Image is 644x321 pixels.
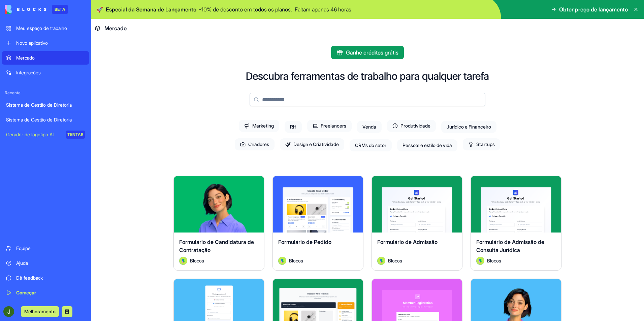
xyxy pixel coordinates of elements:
div: Sistema de Gestão de Diretoria [6,102,85,108]
img: ACg8ocIspyNl0f8hfb4bAaA_S6oWeVfi_hJl_GBqU1fh7dCzgWM2xw=s96-c [3,306,14,317]
a: Meu espaço de trabalho [2,22,89,35]
div: TENTAR [66,131,85,139]
span: 🚀 [96,5,103,13]
span: Pessoal e estilo de vida [397,139,457,151]
span: Blocos [487,257,501,264]
span: Ganhe créditos grátis [346,48,398,57]
button: Melhoramento [21,306,59,317]
div: BETA [52,5,68,14]
span: Criadores [235,138,275,150]
span: Jurídico e Financeiro [441,121,496,133]
span: RH [285,121,302,133]
a: Novo aplicativo [2,36,89,50]
div: Gerador de logotipo AI [6,131,61,138]
a: Dê feedback [2,271,89,285]
div: Dê feedback [16,275,85,281]
span: Freelancers [307,120,352,132]
a: Começar [2,286,89,299]
span: Formulário de Candidatura de Contratação [179,239,254,253]
a: Equipe [2,242,89,255]
span: Marketing [239,120,279,132]
span: CRMs do setor [350,139,392,151]
div: Meu espaço de trabalho [16,25,85,32]
button: Ganhe créditos grátis [331,46,404,59]
span: Especial da Semana de Lançamento [106,5,196,13]
img: Avatar [476,257,484,265]
font: 10% de desconto em todos os planos. [201,6,292,13]
a: Formulário de Candidatura de ContrataçãoAvatarBlocos [173,176,264,271]
span: Blocos [190,257,204,264]
img: Avatar [179,257,187,265]
span: Formulário de Pedido [278,239,331,245]
div: Mercado [16,55,85,61]
img: Avatar [278,257,286,265]
span: Mercado [104,24,127,32]
div: Começar [16,289,85,296]
p: Faltam apenas 46 horas [295,5,351,13]
div: Ajuda [16,260,85,266]
a: Formulário de PedidoAvatarBlocos [272,176,363,271]
span: Recente [2,90,89,96]
div: Integrações [16,69,85,76]
span: Venda [357,121,382,133]
a: Ajuda [2,256,89,270]
a: Melhoramento [21,308,59,315]
span: Formulário de Admissão [377,239,438,245]
div: Equipe [16,245,85,252]
span: Blocos [388,257,402,264]
div: Novo aplicativo [16,40,85,46]
a: Formulário de AdmissãoAvatarBlocos [372,176,462,271]
span: Blocos [289,257,303,264]
div: Sistema de Gestão de Diretoria [6,116,85,123]
span: Startups [463,138,500,150]
a: Sistema de Gestão de Diretoria [2,113,89,127]
a: Mercado [2,51,89,65]
p: - [199,5,292,13]
img: Avatar [377,257,385,265]
a: Gerador de logotipo AITENTAR [2,128,89,141]
span: Design e Criatividade [280,138,344,150]
span: Formulário de Admissão de Consulta Jurídica [476,239,544,253]
span: Produtividade [387,120,436,132]
img: logotipo [5,5,46,14]
a: Sistema de Gestão de Diretoria [2,98,89,112]
a: Integrações [2,66,89,79]
a: Formulário de Admissão de Consulta JurídicaAvatarBlocos [471,176,561,271]
h2: Descubra ferramentas de trabalho para qualquer tarefa [246,70,489,82]
span: Obter preço de lançamento [559,5,628,13]
a: BETA [5,5,68,14]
